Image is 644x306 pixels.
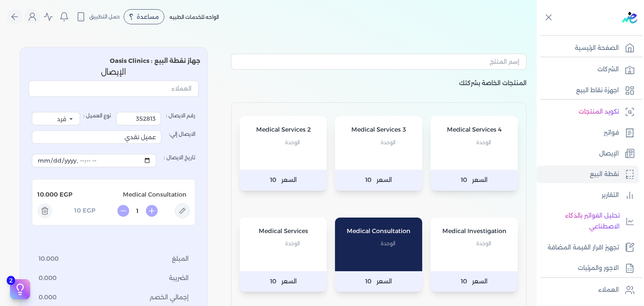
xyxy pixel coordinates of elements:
a: العملاء [537,281,639,299]
button: العملاء [29,80,199,100]
span: الوحدة [381,137,395,148]
p: Medical Consultation [343,226,414,237]
span: 10 [461,276,467,287]
span: 0.000 [39,274,57,283]
p: السعر [431,170,518,191]
span: EGP [83,206,96,215]
span: 10.000 [39,254,59,264]
p: تجهيز اقرار القيمة المضافة [548,242,619,253]
span: الوحدة [476,238,491,249]
img: logo [622,12,637,23]
input: رقم الايصال : [116,112,161,125]
label: تاريخ الايصال : [32,149,195,172]
label: رقم الايصال : [116,112,195,125]
button: حمل التطبيق [74,10,122,24]
input: إسم المنتج [231,54,527,70]
span: 10 [461,175,467,186]
p: جهاز نقطة البيع : Oasis Clinics [27,56,200,67]
select: نوع العميل : [32,112,80,125]
span: حمل التطبيق [89,13,120,21]
a: فواتير [537,124,639,142]
span: المبلغ [172,254,189,264]
span: مساعدة [137,14,159,20]
span: 10 [365,276,371,287]
p: Medical Services 2 [248,124,319,135]
p: Medical Services 3 [343,124,414,135]
span: الوحدة [476,137,491,148]
span: 2 [7,276,15,285]
p: الشركات [597,64,619,75]
p: نقطة البيع [590,169,619,180]
a: تكويد المنتجات [537,103,639,121]
p: 10 [74,205,81,216]
a: اجهزة نقاط البيع [537,82,639,99]
p: السعر [335,170,422,191]
p: Medical Consultation [73,186,190,204]
p: السعر [240,271,327,292]
span: 0.000 [39,293,57,302]
span: EGP [60,190,73,200]
span: 10 [365,175,371,186]
button: إسم المنتج [231,54,527,73]
p: 10.000 [37,189,58,200]
input: تاريخ الايصال : [32,154,156,167]
span: 10 [270,276,276,287]
a: تجهيز اقرار القيمة المضافة [537,239,639,257]
a: الصفحة الرئيسية [537,39,639,57]
input: العملاء [29,80,199,96]
p: الإيصال [599,148,619,159]
p: Medical Services 4 [439,124,509,135]
p: العملاء [598,285,619,296]
p: السعر [335,271,422,292]
p: الاجور والمرتبات [578,263,619,274]
a: الشركات [537,61,639,78]
a: نقطة البيع [537,166,639,183]
span: إجمالي الخصم [150,293,189,302]
a: تحليل الفواتير بالذكاء الاصطناعي [537,207,639,235]
label: الايصال إلي: [32,125,195,149]
p: تكويد المنتجات [579,106,619,117]
p: المنتجات الخاصة بشركتك [231,78,527,102]
span: 10 [270,175,276,186]
p: Medical Services [248,226,319,237]
span: الواحه للخدمات الطبيه [169,14,219,20]
span: الوحدة [381,238,395,249]
a: التقارير [537,187,639,204]
p: التقارير [602,190,619,201]
input: الايصال إلي: [32,130,161,144]
a: الإيصال [537,145,639,163]
span: الضريبة [169,274,189,283]
p: الإيصال [29,67,199,78]
label: نوع العميل : [32,112,111,125]
p: تحليل الفواتير بالذكاء الاصطناعي [541,210,620,232]
p: السعر [431,271,518,292]
div: مساعدة [124,9,164,24]
p: اجهزة نقاط البيع [576,85,619,96]
p: السعر [240,170,327,191]
p: فواتير [604,127,619,138]
p: Medical Investigation [439,226,509,237]
a: الاجور والمرتبات [537,259,639,277]
span: الوحدة [285,137,300,148]
p: الصفحة الرئيسية [575,43,619,54]
button: 2 [10,279,30,299]
span: الوحدة [285,238,300,249]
